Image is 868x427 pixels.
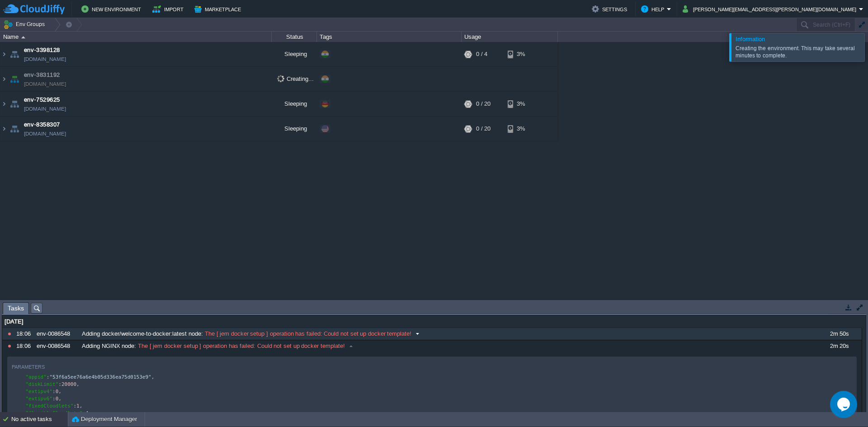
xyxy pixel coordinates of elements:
[61,381,76,387] span: 20000
[8,42,21,66] img: AMDAwAAAACH5BAEAAAAALAAAAAABAAEAAAICRAEAOw==
[736,36,765,42] span: Information
[82,342,134,350] span: Adding NGINX node
[80,328,816,340] div: :
[58,389,61,394] span: ,
[8,303,24,314] span: Tasks
[16,328,33,340] div: 18:06
[58,381,61,387] span: :
[26,403,74,409] span: "fixedCloudlets"
[24,129,66,138] a: [DOMAIN_NAME]
[24,80,66,89] span: [DOMAIN_NAME]
[24,104,66,113] a: [DOMAIN_NAME]
[476,117,491,141] div: 0 / 20
[34,340,79,352] div: env-0086548
[26,396,53,402] span: "extipv6"
[476,92,491,116] div: 0 / 20
[277,75,314,82] span: Creating...
[462,32,557,42] div: Usage
[8,117,21,141] img: AMDAwAAAACH5BAEAAAAALAAAAAABAAEAAAICRAEAOw==
[24,120,60,129] a: env-8358307
[72,415,137,424] button: Deployment Manager
[151,374,155,380] span: ,
[203,330,412,338] span: The [ jem docker setup ] operation has failed: Could not set up docker template!
[82,410,85,416] span: :
[26,389,53,394] span: "extipv4"
[58,396,61,402] span: ,
[24,70,60,80] a: env-3831192
[0,92,8,116] img: AMDAwAAAACH5BAEAAAAALAAAAAABAAEAAAICRAEAOw==
[81,4,144,14] button: New Environment
[817,340,861,352] div: 2m 20s
[0,42,8,66] img: AMDAwAAAACH5BAEAAAAALAAAAAABAAEAAAICRAEAOw==
[3,4,65,15] img: CloudJiffy
[24,46,60,55] a: env-3398128
[56,389,59,394] span: 0
[24,95,60,104] a: env-7529625
[1,32,271,42] div: Name
[76,403,80,409] span: 1
[26,374,47,380] span: "appid"
[272,117,317,141] div: Sleeping
[80,340,816,352] div: :
[152,4,186,14] button: Import
[0,117,8,141] img: AMDAwAAAACH5BAEAAAAALAAAAAABAAEAAAICRAEAOw==
[3,18,48,31] button: Env Groups
[26,410,83,416] span: "flexibleCloudlets"
[89,410,92,416] span: ,
[683,4,859,14] button: [PERSON_NAME][EMAIL_ADDRESS][PERSON_NAME][DOMAIN_NAME]
[592,4,630,14] button: Settings
[817,328,861,340] div: 2m 50s
[136,342,345,350] span: The [ jem docker setup ] operation has failed: Could not set up docker template!
[12,361,45,372] div: Parameters
[8,67,21,91] img: AMDAwAAAACH5BAEAAAAALAAAAAABAAEAAAICRAEAOw==
[85,410,89,416] span: 4
[11,412,68,427] div: No active tasks
[736,45,862,59] div: Creating the environment. This may take several minutes to complete.
[476,42,487,66] div: 0 / 4
[47,374,50,380] span: :
[8,92,21,116] img: AMDAwAAAACH5BAEAAAAALAAAAAABAAEAAAICRAEAOw==
[508,117,537,141] div: 3%
[830,391,859,418] iframe: chat widget
[73,403,76,409] span: :
[641,4,667,14] button: Help
[56,396,59,402] span: 0
[194,4,244,14] button: Marketplace
[49,374,151,380] span: "53f6a5ee76a6e4b05d336ea75d0153e9"
[26,381,59,387] span: "diskLimit"
[52,396,56,402] span: :
[76,381,80,387] span: ,
[272,32,316,42] div: Status
[0,67,8,91] img: AMDAwAAAACH5BAEAAAAALAAAAAABAAEAAAICRAEAOw==
[21,36,25,38] img: AMDAwAAAACH5BAEAAAAALAAAAAABAAEAAAICRAEAOw==
[82,330,201,338] span: Adding docker/welcome-to-docker:latest node
[317,32,461,42] div: Tags
[34,328,79,340] div: env-0086548
[508,42,537,66] div: 3%
[272,42,317,66] div: Sleeping
[16,340,33,352] div: 18:06
[52,389,56,394] span: :
[80,403,83,409] span: ,
[508,92,537,116] div: 3%
[24,55,66,64] a: [DOMAIN_NAME]
[2,316,862,328] div: [DATE]
[272,92,317,116] div: Sleeping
